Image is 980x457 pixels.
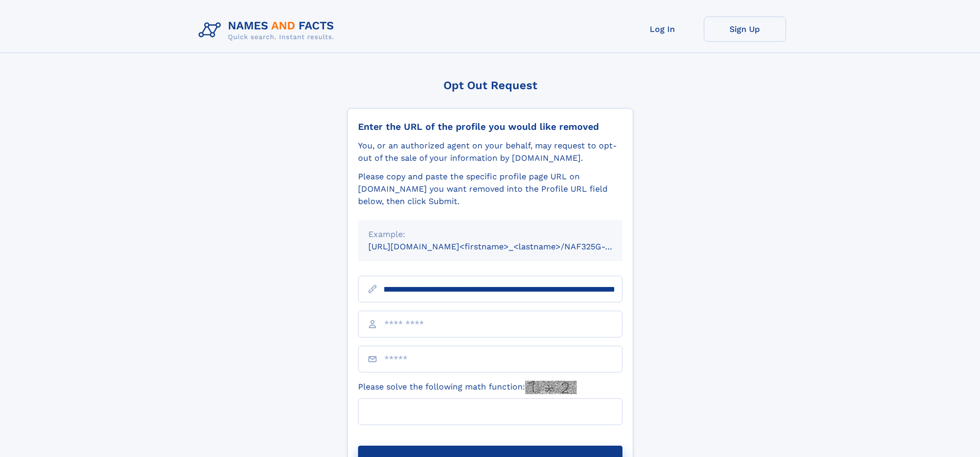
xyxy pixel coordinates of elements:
[347,79,633,92] div: Opt Out Request
[358,381,577,394] label: Please solve the following math function:
[358,140,622,164] div: You, or an authorized agent on your behalf, may request to opt-out of the sale of your informatio...
[621,16,704,42] a: Log In
[368,242,642,251] small: [URL][DOMAIN_NAME]<firstname>_<lastname>/NAF325G-xxxxxxxx
[358,171,622,208] div: Please copy and paste the specific profile page URL on [DOMAIN_NAME] you want removed into the Pr...
[704,16,786,42] a: Sign Up
[194,16,343,44] img: Logo Names and Facts
[368,228,612,241] div: Example:
[358,121,622,132] div: Enter the URL of the profile you would like removed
